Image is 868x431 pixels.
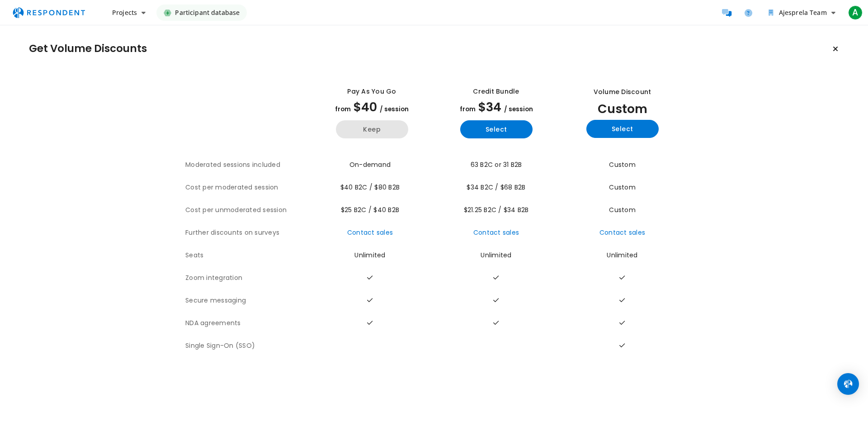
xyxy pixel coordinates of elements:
button: Select yearly basic plan [460,120,533,138]
span: / session [504,105,533,114]
button: A [846,5,864,21]
span: Custom [609,183,636,192]
th: Single Sign-On (SSO) [185,335,310,357]
div: Credit Bundle [473,87,519,96]
span: $40 [354,99,377,115]
button: Keep current plan [826,40,844,58]
span: $40 B2C / $80 B2B [340,183,400,192]
span: Unlimited [607,251,637,260]
th: Secure messaging [185,289,310,312]
button: Ajesprela Team [761,5,843,21]
span: $21.25 B2C / $34 B2B [464,205,529,214]
a: Message participants [718,4,736,22]
th: NDA agreements [185,312,310,335]
button: Keep current yearly payg plan [336,120,408,138]
h1: Get Volume Discounts [29,43,147,55]
span: Custom [609,160,636,169]
span: Participant database [175,5,240,21]
th: Cost per moderated session [185,176,310,199]
img: respondent-logo.png [7,4,90,21]
th: Seats [185,244,310,267]
button: Select yearly custom_static plan [586,120,659,138]
th: Zoom integration [185,267,310,289]
span: Custom [598,100,647,117]
div: Pay as you go [347,87,396,96]
th: Moderated sessions included [185,154,310,176]
span: Projects [112,8,137,17]
span: / session [380,105,409,114]
a: Contact sales [473,228,519,237]
span: Ajesprela Team [779,8,827,17]
span: Custom [609,205,636,214]
span: $34 B2C / $68 B2B [467,183,525,192]
span: from [460,105,476,114]
div: Volume Discount [594,87,651,97]
span: Unlimited [354,251,385,260]
span: $25 B2C / $40 B2B [341,205,399,214]
a: Participant database [156,5,247,21]
button: Projects [105,5,153,21]
span: Unlimited [481,251,511,260]
span: 63 B2C or 31 B2B [471,160,522,169]
th: Cost per unmoderated session [185,199,310,222]
a: Contact sales [599,228,645,237]
span: from [335,105,351,114]
span: A [848,5,863,20]
div: Open Intercom Messenger [837,373,859,395]
a: Contact sales [347,228,393,237]
span: On-demand [349,160,391,169]
a: Help and support [740,4,758,22]
span: $34 [478,99,501,115]
th: Further discounts on surveys [185,222,310,244]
